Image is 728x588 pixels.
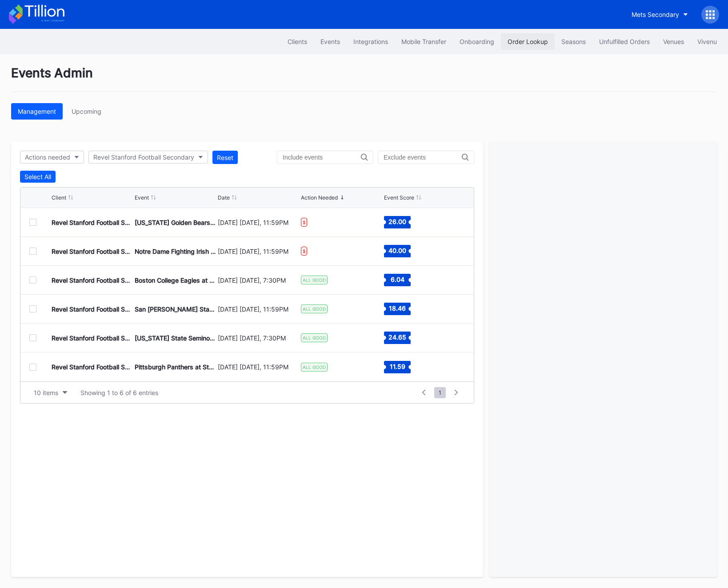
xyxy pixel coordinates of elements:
[52,219,132,226] div: Revel Stanford Football Secondary
[391,276,404,283] text: 6.04
[218,305,299,313] div: [DATE] [DATE], 11:59PM
[218,248,299,255] div: [DATE] [DATE], 11:59PM
[135,363,216,371] div: Pittsburgh Panthers at Stanford Cardinal Football
[501,33,555,50] button: Order Lookup
[29,387,72,399] button: 10 items
[353,38,388,45] div: Integrations
[52,334,132,342] div: Revel Stanford Football Secondary
[314,33,347,50] button: Events
[281,33,314,50] button: Clients
[561,38,586,45] div: Seasons
[384,154,462,161] input: Exclude events
[218,363,299,371] div: [DATE] [DATE], 11:59PM
[301,333,328,342] div: ALL GOOD
[691,33,724,50] button: Vivenu
[212,151,238,164] button: Reset
[347,33,395,50] button: Integrations
[632,11,679,18] div: Mets Secondary
[218,276,299,284] div: [DATE] [DATE], 7:30PM
[320,38,340,45] div: Events
[656,33,691,50] button: Venues
[389,304,406,312] text: 18.46
[52,194,66,201] div: Client
[52,363,132,371] div: Revel Stanford Football Secondary
[135,305,216,313] div: San [PERSON_NAME] State Spartans at Stanford Cardinal Football
[218,194,230,201] div: Date
[135,194,149,201] div: Event
[135,219,216,226] div: [US_STATE] Golden Bears at Stanford Cardinal Football
[20,151,84,164] button: Actions needed
[135,248,216,255] div: Notre Dame Fighting Irish at Stanford Cardinal Football
[24,173,51,180] div: Select All
[218,219,299,226] div: [DATE] [DATE], 11:59PM
[218,334,299,342] div: [DATE] [DATE], 7:30PM
[434,387,446,398] span: 1
[93,153,194,161] div: Revel Stanford Football Secondary
[135,276,216,284] div: Boston College Eagles at Stanford Cardinal Football
[72,108,101,115] div: Upcoming
[11,103,63,120] button: Management
[34,389,58,396] div: 10 items
[388,333,406,341] text: 24.65
[697,38,717,45] div: Vivenu
[11,65,717,92] div: Events Admin
[460,38,494,45] div: Onboarding
[384,194,414,201] div: Event Score
[508,38,548,45] div: Order Lookup
[301,276,328,284] div: ALL GOOD
[65,103,108,120] button: Upcoming
[80,389,158,396] div: Showing 1 to 6 of 6 entries
[388,247,406,254] text: 40.00
[52,276,132,284] div: Revel Stanford Football Secondary
[301,363,328,372] div: ALL GOOD
[217,154,233,161] div: Reset
[301,304,328,313] div: ALL GOOD
[52,248,132,255] div: Revel Stanford Football Secondary
[283,154,361,161] input: Include events
[555,33,592,50] button: Seasons
[135,334,216,342] div: [US_STATE] State Seminoles at Stanford Cardinal Football
[18,108,56,115] div: Management
[401,38,446,45] div: Mobile Transfer
[20,171,56,183] button: Select All
[395,33,453,50] button: Mobile Transfer
[301,247,307,256] div: $
[388,218,406,225] text: 26.00
[88,151,208,164] button: Revel Stanford Football Secondary
[301,194,338,201] div: Action Needed
[592,33,656,50] button: Unfulfilled Orders
[663,38,684,45] div: Venues
[301,218,307,227] div: $
[52,305,132,313] div: Revel Stanford Football Secondary
[288,38,307,45] div: Clients
[390,362,405,370] text: 11.59
[625,6,695,23] button: Mets Secondary
[25,153,70,161] div: Actions needed
[453,33,501,50] button: Onboarding
[599,38,650,45] div: Unfulfilled Orders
